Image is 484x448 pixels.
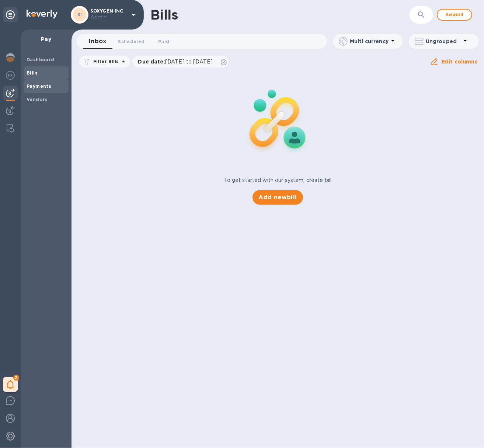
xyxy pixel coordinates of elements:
[150,7,178,23] h1: Bills
[6,71,15,80] img: Foreign exchange
[27,70,38,76] b: Bills
[27,97,48,102] b: Vendors
[258,193,297,202] span: Add new bill
[437,9,472,21] button: Addbill
[253,190,303,205] button: Add newbill
[90,14,127,21] p: Admin
[3,7,18,22] div: Unpin categories
[27,83,51,89] b: Payments
[13,375,19,381] span: 2
[224,176,332,184] p: To get started with our system, create bill
[443,10,466,19] span: Add bill
[165,59,213,65] span: [DATE] to [DATE]
[89,36,106,46] span: Inbox
[90,8,127,21] p: SOXYGEN INC
[118,38,144,45] span: Scheduled
[27,35,66,43] p: Pay
[27,57,55,62] b: Dashboard
[77,12,82,17] b: SI
[27,10,58,18] img: Logo
[442,59,477,65] u: Edit columns
[138,58,217,65] p: Due date :
[132,56,229,68] div: Due date:[DATE] to [DATE]
[90,58,119,65] p: Filter Bills
[158,38,169,45] span: Paid
[350,38,389,45] p: Multi currency
[426,38,461,45] p: Ungrouped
